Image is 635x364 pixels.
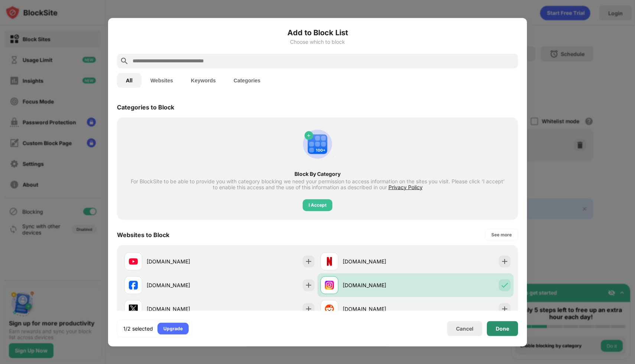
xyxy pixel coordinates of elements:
div: [DOMAIN_NAME] [147,281,219,289]
div: Websites to Block [117,231,169,238]
div: Choose which to block [117,39,518,45]
div: [DOMAIN_NAME] [147,305,219,313]
h6: Add to Block List [117,27,518,38]
img: favicons [129,281,138,289]
div: 1/2 selected [123,325,153,332]
img: search.svg [120,56,129,65]
div: I Accept [309,201,326,209]
button: Categories [225,73,269,88]
img: favicons [325,281,334,289]
img: favicons [129,257,138,266]
div: [DOMAIN_NAME] [343,305,416,313]
button: Websites [141,73,182,88]
img: favicons [325,257,334,266]
span: Privacy Policy [388,184,423,190]
img: category-add.svg [300,126,335,162]
div: Block By Category [130,171,505,177]
div: Cancel [456,325,473,332]
div: Upgrade [163,325,183,332]
img: favicons [129,304,138,313]
div: For BlockSite to be able to provide you with category blocking we need your permission to access ... [130,178,505,190]
img: favicons [325,304,334,313]
button: Keywords [182,73,225,88]
div: Categories to Block [117,103,174,111]
div: See more [491,231,512,238]
button: All [117,73,141,88]
div: [DOMAIN_NAME] [343,281,416,289]
div: Done [496,325,509,331]
div: [DOMAIN_NAME] [147,258,219,265]
div: [DOMAIN_NAME] [343,258,416,265]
